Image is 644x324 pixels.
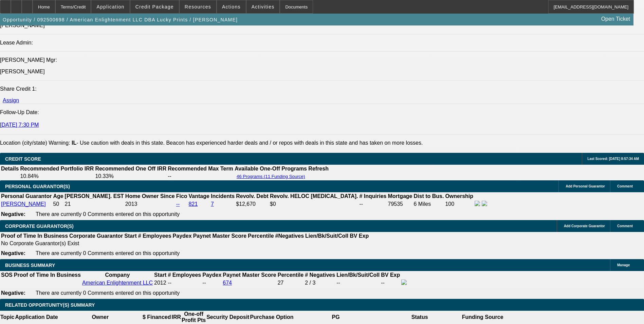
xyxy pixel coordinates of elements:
span: Resources [185,4,211,10]
span: Credit Package [135,4,174,10]
b: Fico [176,193,187,199]
span: Activities [252,4,275,10]
b: #Negatives [275,233,304,239]
b: Lien/Bk/Suit/Coll [336,272,380,278]
b: Personal Guarantor [1,193,52,199]
span: Opportunity / 092500698 / American Enlightenment LLC DBA Lucky Prints / [PERSON_NAME] [3,17,238,22]
span: BUSINESS SUMMARY [5,263,55,268]
th: IRR [171,311,181,324]
img: facebook-icon.png [475,201,480,206]
th: Recommended Portfolio IRR [20,165,94,172]
th: Purchase Option [250,311,294,324]
a: American Enlightenment LLC [82,280,153,286]
span: Add Corporate Guarantor [564,224,605,228]
th: Status [378,311,462,324]
span: There are currently 0 Comments entered on this opportunity [36,211,180,217]
b: Revolv. HELOC [MEDICAL_DATA]. [270,193,358,199]
span: Actions [222,4,241,10]
th: SOS [1,272,13,278]
span: Comment [617,224,633,228]
b: Start [154,272,166,278]
a: Assign [3,97,19,103]
span: 2013 [125,201,137,207]
th: $ Financed [142,311,171,324]
span: Add Personal Guarantor [566,184,605,188]
b: BV Exp [350,233,369,239]
td: $12,670 [236,200,269,208]
button: Activities [246,0,280,13]
b: Paydex [173,233,192,239]
b: Start [124,233,136,239]
td: 50 [53,200,63,208]
th: Refresh [308,165,329,172]
td: No Corporate Guarantor(s) Exist [1,240,372,247]
b: BV Exp [381,272,400,278]
button: 46 Programs (11 Funding Source) [235,174,307,179]
b: Revolv. Debt [236,193,269,199]
td: -- [202,279,222,287]
th: Proof of Time In Business [14,272,81,278]
span: There are currently 0 Comments entered on this opportunity [36,250,180,256]
span: CREDIT SCORE [5,156,41,162]
b: # Negatives [305,272,335,278]
b: Lien/Bk/Suit/Coll [305,233,348,239]
span: Last Scored: [DATE] 8:57:34 AM [587,157,639,161]
span: PERSONAL GUARANTOR(S) [5,184,70,189]
th: Owner [58,311,142,324]
a: 674 [223,280,232,286]
th: Recommended Max Term [167,165,234,172]
b: Corporate Guarantor [69,233,123,239]
b: Home Owner Since [125,193,175,199]
td: -- [167,173,234,180]
td: 10.84% [20,173,94,180]
span: Application [96,4,124,10]
b: Paydex [202,272,221,278]
td: 6 Miles [413,200,444,208]
b: Age [53,193,63,199]
span: RELATED OPPORTUNITY(S) SUMMARY [5,302,95,308]
b: Incidents [211,193,235,199]
b: Percentile [278,272,303,278]
th: Details [1,165,19,172]
button: Credit Package [130,0,179,13]
th: Recommended One Off IRR [95,165,167,172]
b: # Inquiries [359,193,386,199]
b: Dist to Bus. [414,193,444,199]
b: IL [72,140,76,146]
span: Manage [617,263,630,267]
img: facebook-icon.png [401,280,407,285]
span: There are currently 0 Comments entered on this opportunity [36,290,180,296]
label: - Use caution with deals in this state. Beacon has experienced harder deals and / or repos with d... [72,140,423,146]
div: 2 / 3 [305,280,335,286]
td: 10.33% [95,173,167,180]
span: -- [168,280,171,286]
img: linkedin-icon.png [482,201,487,206]
td: -- [336,279,380,287]
b: [PERSON_NAME]. EST [65,193,124,199]
a: [PERSON_NAME] [1,201,46,207]
button: Application [91,0,129,13]
b: Negative: [1,211,25,217]
th: One-off Profit Pts [181,311,206,324]
b: # Employees [138,233,171,239]
b: Percentile [248,233,274,239]
b: Paynet Master Score [223,272,276,278]
b: Mortgage [388,193,412,199]
a: 821 [189,201,198,207]
button: Resources [180,0,216,13]
td: -- [381,279,400,287]
td: -- [359,200,387,208]
td: 100 [445,200,474,208]
a: -- [176,201,180,207]
th: Available One-Off Programs [234,165,308,172]
th: Security Deposit [206,311,250,324]
span: Comment [617,184,633,188]
th: Funding Source [462,311,504,324]
a: Open Ticket [599,13,633,25]
div: 27 [278,280,303,286]
span: CORPORATE GUARANTOR(S) [5,223,74,229]
td: $0 [270,200,358,208]
b: Negative: [1,290,25,296]
button: Actions [217,0,246,13]
th: Proof of Time In Business [1,233,68,239]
